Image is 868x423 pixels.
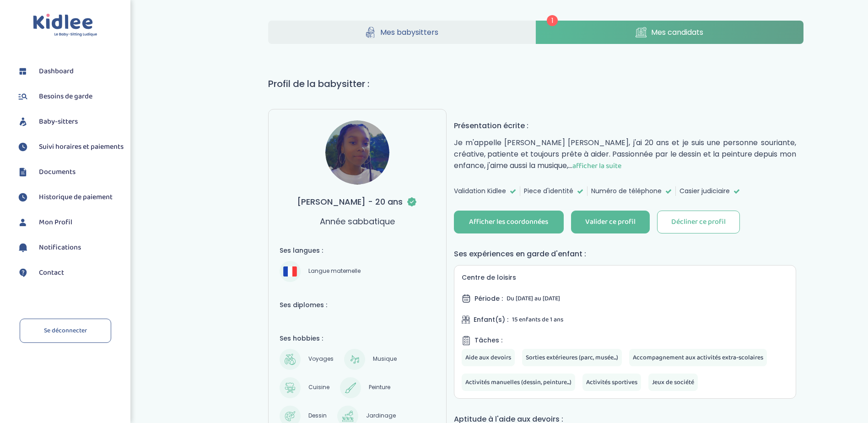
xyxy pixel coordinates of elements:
[268,77,803,91] h1: Profil de la babysitter :
[16,216,124,229] a: Mon Profil
[320,215,395,228] p: Année sabbatique
[280,300,435,310] h4: Ses diplomes :
[16,90,30,103] img: besoin.svg
[268,21,536,44] a: Mes babysitters
[16,65,30,78] img: dashboard.svg
[16,140,124,154] a: Suivi horaires et paiements
[591,186,662,196] span: Numéro de téléphone
[39,91,92,102] span: Besoins de garde
[20,319,111,343] a: Se déconnecter
[454,120,796,131] h4: Présentation écrite :
[462,273,788,282] h5: Centre de loisirs
[16,266,30,280] img: contact.svg
[454,186,506,196] span: Validation Kidlee
[39,116,78,127] span: Baby-sitters
[671,217,726,228] div: Décliner ce profil
[280,246,435,255] h4: Ses langues :
[16,165,30,179] img: documents.svg
[370,354,400,365] span: Musique
[454,137,796,172] p: Je m'appelle [PERSON_NAME] [PERSON_NAME], j'ai 20 ans et je suis une personne souriante, créative...
[465,377,571,387] span: Activités manuelles (dessin, peinture...)
[305,266,364,277] span: Langue maternelle
[39,267,64,278] span: Contact
[454,211,564,233] button: Afficher les coordonnées
[305,411,330,422] span: Dessin
[39,242,81,253] span: Notifications
[474,315,508,325] span: Enfant(s) :
[679,186,730,196] span: Casier judiciaire
[454,248,796,260] h4: Ses expériences en garde d'enfant :
[16,65,124,78] a: Dashboard
[380,27,438,38] span: Mes babysitters
[283,266,297,276] img: Français
[363,411,399,422] span: Jardinage
[652,377,694,387] span: Jeux de société
[16,241,30,255] img: notification.svg
[280,334,435,343] h4: Ses hobbies :
[16,140,30,154] img: suivihoraire.svg
[16,216,30,229] img: profil.svg
[16,115,30,129] img: babysitters.svg
[465,352,511,363] span: Aide aux devoirs
[39,167,75,178] span: Documents
[16,190,124,204] a: Historique de paiement
[585,217,636,228] div: Valider ce profil
[39,217,72,228] span: Mon Profil
[547,15,558,26] span: 1
[16,266,124,280] a: Contact
[305,382,333,393] span: Cuisine
[512,315,563,325] span: 15 enfants de 1 ans
[16,241,124,255] a: Notifications
[366,382,394,393] span: Peinture
[651,27,703,38] span: Mes candidats
[571,211,650,233] button: Valider ce profil
[33,14,97,37] img: logo.svg
[526,352,618,363] span: Sorties extérieures (parc, musée...)
[305,354,337,365] span: Voyages
[16,90,124,103] a: Besoins de garde
[507,293,560,304] span: Du [DATE] au [DATE]
[39,66,74,77] span: Dashboard
[633,352,763,363] span: Accompagnement aux activités extra-scolaires
[657,211,740,233] button: Décliner ce profil
[16,115,124,129] a: Baby-sitters
[16,165,124,179] a: Documents
[39,192,113,203] span: Historique de paiement
[474,336,502,345] span: Tâches :
[16,190,30,204] img: suivihoraire.svg
[586,377,637,387] span: Activités sportives
[325,120,389,184] img: avatar
[536,21,803,44] a: Mes candidats
[474,294,503,304] span: Période :
[572,160,621,172] span: afficher la suite
[297,195,417,208] h3: [PERSON_NAME] - 20 ans
[39,141,124,152] span: Suivi horaires et paiements
[469,217,548,228] div: Afficher les coordonnées
[524,186,573,196] span: Piece d'identité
